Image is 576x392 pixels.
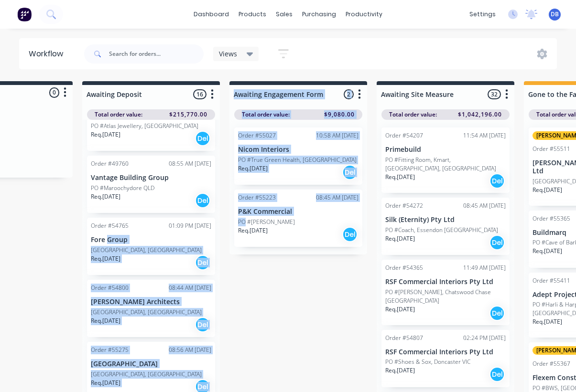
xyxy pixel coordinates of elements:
div: Order #55027 [238,131,276,140]
p: Req. [DATE] [238,226,268,235]
div: Order #5522308:45 AM [DATE]P&K CommercialPO #[PERSON_NAME]Req.[DATE]Del [234,190,362,247]
div: Order #55367 [533,360,570,368]
p: Nicom Interiors [238,146,359,154]
div: 11:54 AM [DATE] [463,131,506,140]
div: Del [342,165,358,180]
div: sales [271,7,297,21]
div: Del [195,131,210,146]
div: Order #54365 [385,264,423,272]
p: Vantage Building Group [91,174,211,182]
span: $9,080.00 [324,110,355,119]
div: Del [489,173,505,189]
p: Req. [DATE] [385,173,415,181]
div: productivity [341,7,387,21]
div: Del [195,193,210,208]
p: Req. [DATE] [533,186,562,194]
div: Order #5480702:24 PM [DATE]RSF Commercial Interiors Pty LtdPO #Shoes & Sox, Doncaster VICReq.[DAT... [381,330,510,387]
span: Total order value: [95,110,142,119]
span: $215,770.00 [169,110,207,119]
p: RSF Commercial Interiors Pty Ltd [385,278,506,286]
div: 08:44 AM [DATE] [169,284,211,292]
p: PO #[PERSON_NAME] [238,218,295,226]
span: Total order value: [389,110,437,119]
div: Del [489,235,505,250]
div: Order #5436511:49 AM [DATE]RSF Commercial Interiors Pty LtdPO #[PERSON_NAME], Chatswood Chase [GE... [381,260,510,325]
div: Order #54207 [385,131,423,140]
p: Req. [DATE] [91,192,120,201]
p: Req. [DATE] [238,164,268,173]
img: Factory [17,7,32,21]
p: Req. [DATE] [385,366,415,375]
div: Order #55411 [533,276,570,285]
p: [GEOGRAPHIC_DATA], [GEOGRAPHIC_DATA] [91,246,202,254]
a: dashboard [189,7,234,21]
div: 02:24 PM [DATE] [463,334,506,342]
span: Views [219,49,237,59]
div: Workflow [29,48,68,60]
p: PO #True Green Health, [GEOGRAPHIC_DATA] [238,156,357,164]
div: Order #55511 [533,145,570,153]
p: Req. [DATE] [91,379,120,387]
p: Req. [DATE] [91,130,120,139]
div: PO #Atlas Jewellery, [GEOGRAPHIC_DATA]Req.[DATE]Del [87,94,215,151]
p: PO #Fitting Room, Kmart, [GEOGRAPHIC_DATA], [GEOGRAPHIC_DATA] [385,156,506,173]
div: Order #49760 [91,159,129,168]
div: 11:49 AM [DATE] [463,264,506,272]
div: 08:45 AM [DATE] [316,193,359,202]
div: Order #5476501:09 PM [DATE]Fore Group[GEOGRAPHIC_DATA], [GEOGRAPHIC_DATA]Req.[DATE]Del [87,218,215,275]
div: products [234,7,271,21]
p: Req. [DATE] [91,254,120,263]
div: Order #54765 [91,222,129,230]
p: P&K Commercial [238,208,359,216]
div: purchasing [297,7,341,21]
div: Order #55275 [91,346,129,354]
p: Req. [DATE] [385,305,415,314]
div: 08:55 AM [DATE] [169,159,211,168]
div: Order #54800 [91,284,129,292]
p: Silk (Eternity) Pty Ltd [385,216,506,224]
p: Req. [DATE] [533,247,562,255]
p: Fore Group [91,236,211,244]
div: Del [195,317,210,332]
div: 08:56 AM [DATE] [169,346,211,354]
p: [GEOGRAPHIC_DATA], [GEOGRAPHIC_DATA] [91,308,202,317]
span: DB [551,10,559,19]
p: Req. [DATE] [91,317,120,325]
input: Search for orders... [109,44,204,64]
div: 10:58 AM [DATE] [316,131,359,140]
p: [GEOGRAPHIC_DATA], [GEOGRAPHIC_DATA] [91,370,202,379]
div: Order #54272 [385,201,423,210]
div: Order #5420711:54 AM [DATE]PrimebuildPO #Fitting Room, Kmart, [GEOGRAPHIC_DATA], [GEOGRAPHIC_DATA... [381,127,510,193]
div: Order #55365 [533,214,570,223]
p: [PERSON_NAME] Architects [91,298,211,306]
div: Order #4976008:55 AM [DATE]Vantage Building GroupPO #Maroochydore QLDReq.[DATE]Del [87,156,215,213]
div: Order #5502710:58 AM [DATE]Nicom InteriorsPO #True Green Health, [GEOGRAPHIC_DATA]Req.[DATE]Del [234,127,362,185]
div: 08:45 AM [DATE] [463,201,506,210]
p: PO #Maroochydore QLD [91,184,154,192]
p: Req. [DATE] [385,234,415,243]
p: PO #Shoes & Sox, Doncaster VIC [385,358,470,366]
p: Req. [DATE] [533,318,562,326]
div: Del [489,306,505,321]
p: RSF Commercial Interiors Pty Ltd [385,348,506,356]
div: 01:09 PM [DATE] [169,222,211,230]
div: Del [489,367,505,382]
p: Primebuild [385,146,506,154]
p: PO #Coach, Essendon [GEOGRAPHIC_DATA] [385,226,498,234]
div: Del [342,227,358,242]
span: $1,042,196.00 [458,110,502,119]
p: PO #Atlas Jewellery, [GEOGRAPHIC_DATA] [91,122,198,130]
div: settings [465,7,500,21]
p: PO #[PERSON_NAME], Chatswood Chase [GEOGRAPHIC_DATA] [385,288,506,305]
div: Del [195,255,210,270]
div: Order #54807 [385,334,423,342]
p: [GEOGRAPHIC_DATA] [91,360,211,368]
div: Order #5480008:44 AM [DATE][PERSON_NAME] Architects[GEOGRAPHIC_DATA], [GEOGRAPHIC_DATA]Req.[DATE]Del [87,280,215,337]
div: Order #5427208:45 AM [DATE]Silk (Eternity) Pty LtdPO #Coach, Essendon [GEOGRAPHIC_DATA]Req.[DATE]Del [381,198,510,255]
span: Total order value: [242,110,290,119]
div: Order #55223 [238,193,276,202]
